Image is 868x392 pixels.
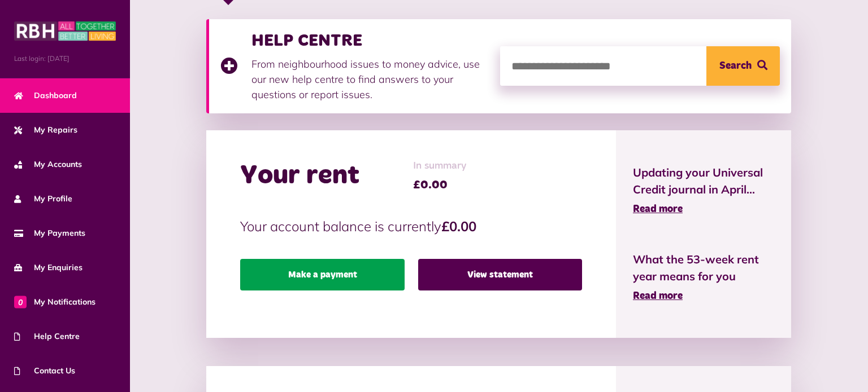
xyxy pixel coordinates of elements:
[633,291,683,301] span: Read more
[633,251,774,285] span: What the 53-week rent year means for you
[251,56,489,102] p: From neighbourhood issues to money advice, use our new help centre to find answers to your questi...
[14,227,85,239] span: My Payments
[14,158,82,170] span: My Accounts
[633,164,774,217] a: Updating your Universal Credit journal in April... Read more
[14,296,27,308] span: 0
[14,124,77,136] span: My Repairs
[706,46,780,86] button: Search
[14,262,83,274] span: My Enquiries
[418,259,582,290] a: View statement
[14,193,72,205] span: My Profile
[719,46,752,86] span: Search
[14,331,80,342] span: Help Centre
[633,164,774,198] span: Updating your Universal Credit journal in April...
[413,158,467,174] span: In summary
[240,160,359,192] h2: Your rent
[14,54,116,64] span: Last login: [DATE]
[633,204,683,214] span: Read more
[413,177,467,193] span: £0.00
[441,218,476,235] strong: £0.00
[240,216,581,236] p: Your account balance is currently
[240,259,404,290] a: Make a payment
[251,30,489,51] h3: HELP CENTRE
[14,90,77,102] span: Dashboard
[14,365,75,377] span: Contact Us
[14,296,96,308] span: My Notifications
[633,251,774,304] a: What the 53-week rent year means for you Read more
[14,20,116,42] img: MyRBH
